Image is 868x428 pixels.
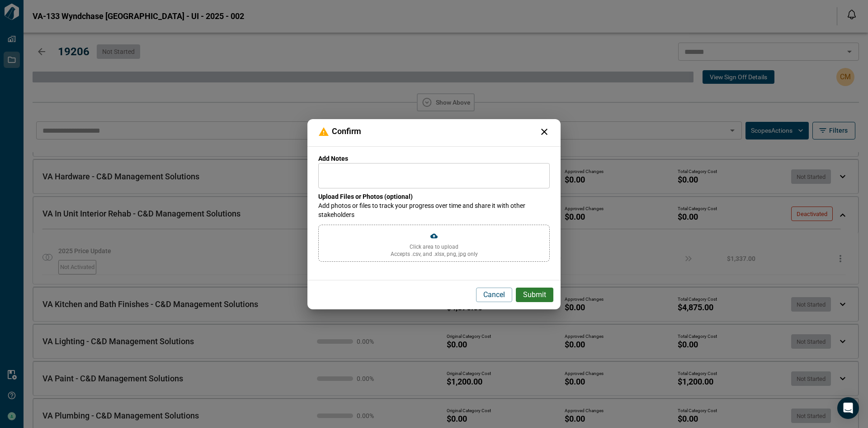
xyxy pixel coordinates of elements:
[318,193,413,200] span: Upload Files or Photos (optional)
[837,397,859,419] div: Open Intercom Messenger
[516,288,553,302] button: Submit
[332,127,361,137] span: Confirm
[483,290,505,299] span: Cancel
[523,290,546,299] span: Submit
[318,201,550,219] span: Add photos or files to track your progress over time and share it with other stakeholders
[318,155,348,162] span: Add Notes
[391,250,478,258] span: Accepts .csv, and .xlsx, png, jpg only
[476,288,512,302] button: Cancel
[410,243,458,250] span: Click area to upload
